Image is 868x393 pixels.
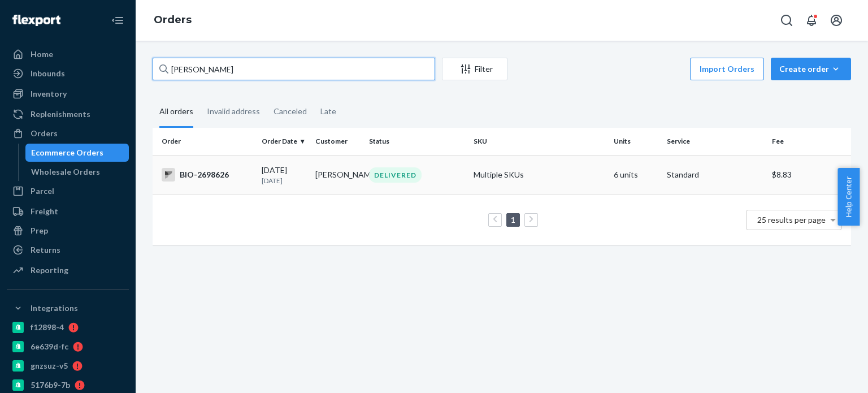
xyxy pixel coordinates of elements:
[7,261,129,279] a: Reporting
[25,144,129,162] a: Ecommerce Orders
[800,9,823,32] button: Open notifications
[31,322,64,333] div: f12898-4
[315,136,360,146] div: Customer
[662,128,767,155] th: Service
[767,128,851,155] th: Fee
[31,206,58,217] div: Freight
[7,338,129,356] a: 6e639d-fc
[825,9,848,32] button: Open account menu
[779,63,843,75] div: Create order
[154,14,192,26] a: Orders
[311,155,364,195] td: [PERSON_NAME]
[262,176,306,185] p: [DATE]
[31,49,53,60] div: Home
[31,109,90,120] div: Replenishments
[207,97,260,126] div: Invalid address
[7,202,129,221] a: Freight
[7,124,129,142] a: Orders
[7,64,129,83] a: Inbounds
[159,97,193,128] div: All orders
[31,244,60,256] div: Returns
[7,85,129,103] a: Inventory
[31,68,65,79] div: Inbounds
[12,15,60,26] img: Flexport logo
[442,63,507,75] div: Filter
[153,58,435,80] input: Search orders
[262,165,306,185] div: [DATE]
[7,45,129,63] a: Home
[31,185,54,197] div: Parcel
[320,97,336,126] div: Late
[7,222,129,240] a: Prep
[162,168,253,182] div: BIO-2698626
[364,128,469,155] th: Status
[469,155,609,195] td: Multiple SKUs
[274,97,307,126] div: Canceled
[837,168,860,226] button: Help Center
[257,128,311,155] th: Order Date
[757,215,826,224] span: 25 results per page
[31,225,48,236] div: Prep
[690,58,764,80] button: Import Orders
[667,169,762,180] p: Standard
[7,241,129,259] a: Returns
[771,58,851,80] button: Create order
[31,303,78,314] div: Integrations
[31,147,103,158] div: Ecommerce Orders
[7,105,129,123] a: Replenishments
[31,360,68,372] div: gnzsuz-v5
[145,4,201,37] ol: breadcrumbs
[31,341,68,352] div: 6e639d-fc
[767,155,851,195] td: $8.83
[7,357,129,375] a: gnzsuz-v5
[31,265,68,276] div: Reporting
[442,58,507,80] button: Filter
[775,9,798,32] button: Open Search Box
[7,182,129,200] a: Parcel
[7,318,129,336] a: f12898-4
[25,163,129,181] a: Wholesale Orders
[31,128,58,139] div: Orders
[106,9,129,32] button: Close Navigation
[509,215,518,224] a: Page 1 is your current page
[153,128,257,155] th: Order
[7,299,129,317] button: Integrations
[369,167,422,183] div: DELIVERED
[609,128,663,155] th: Units
[469,128,609,155] th: SKU
[31,88,67,100] div: Inventory
[31,379,70,391] div: 5176b9-7b
[609,155,663,195] td: 6 units
[31,166,100,178] div: Wholesale Orders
